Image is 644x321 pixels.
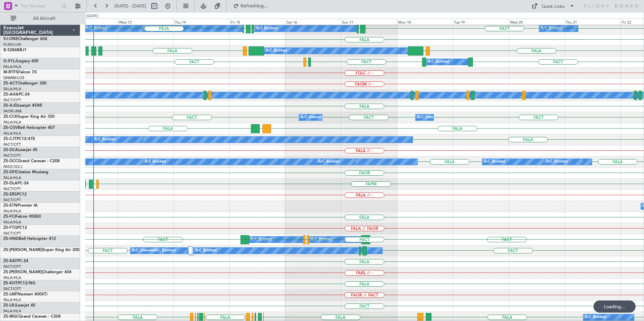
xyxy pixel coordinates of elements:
[3,48,27,52] a: B-5286BBJ1
[397,19,453,25] div: Mon 18
[3,304,35,308] a: ZS-LRJLearjet 45
[3,215,15,219] span: ZS-FCI
[3,220,21,225] a: FALA/HLA
[3,126,18,130] span: ZS-CGV
[3,315,61,319] a: ZS-MGCGrand Caravan - C208
[565,19,620,25] div: Thu 21
[230,1,270,11] button: Refreshing...
[3,164,22,169] a: FAGC/GCJ
[3,64,21,69] a: FALA/HLA
[3,75,24,80] a: DNMM/LOS
[3,159,18,163] span: ZS-DCC
[311,235,332,245] div: A/C Booked
[3,186,21,191] a: FACT/CPT
[3,159,60,163] a: ZS-DCCGrand Caravan - C208
[3,59,17,63] span: G-SYLJ
[542,3,565,10] div: Quick Links
[3,209,21,214] a: FALA/HLA
[3,115,18,119] span: ZS-CCK
[3,70,18,74] span: M-RTFS
[3,98,21,103] a: FACT/CPT
[3,259,28,263] a: ZS-KATPC-24
[251,235,272,245] div: A/C Booked
[62,19,118,25] div: Tue 12
[285,19,341,25] div: Sat 16
[3,281,18,285] span: ZS-KHT
[132,246,160,256] div: A/C Unavailable
[266,46,287,56] div: A/C Booked
[3,70,37,74] a: M-RTFSFalcon 7X
[3,170,49,174] a: ZS-DFICitation Mustang
[3,175,21,180] a: FALA/HLA
[87,13,98,19] div: [DATE]
[3,270,42,274] span: ZS-[PERSON_NAME]
[3,315,19,319] span: ZS-MGC
[3,37,18,41] span: 9J-ONE
[341,19,397,25] div: Sun 17
[229,19,285,25] div: Fri 15
[145,157,166,167] div: A/C Booked
[3,292,18,296] span: ZS-LMF
[3,292,47,296] a: ZS-LMFNextant 400XTi
[195,246,217,256] div: A/C Booked
[3,115,55,119] a: ZS-CCKSuper King Air 350
[3,93,19,97] span: ZS-AHA
[94,135,116,145] div: A/C Booked
[3,93,30,97] a: ZS-AHAPC-24
[3,297,21,302] a: FALA/HLA
[3,226,17,230] span: ZS-FTG
[3,81,46,85] a: ZS-ACTChallenger 300
[18,16,71,21] span: All Aircraft
[3,264,21,269] a: FACT/CPT
[115,3,146,9] span: [DATE] - [DATE]
[3,104,18,108] span: ZS-AJD
[3,126,55,130] a: ZS-CGVBell Helicopter 407
[318,157,340,167] div: A/C Booked
[301,112,329,122] div: A/C Unavailable
[3,137,35,141] a: ZS-CJTPC12/47E
[173,19,229,25] div: Thu 14
[3,204,18,208] span: ZS-ETN
[3,153,21,158] a: FACT/CPT
[528,1,578,11] button: Quick Links
[3,109,22,114] a: FAOR/JNB
[3,286,21,291] a: FACT/CPT
[546,157,568,167] div: A/C Booked
[256,24,278,34] div: A/C Booked
[3,192,27,197] a: ZS-ERSPC12
[86,24,107,34] div: A/C Booked
[3,270,71,274] a: ZS-[PERSON_NAME]Challenger 604
[3,248,42,252] span: ZS-[PERSON_NAME]
[3,48,17,52] span: B-5286
[118,19,173,25] div: Wed 13
[3,215,41,219] a: ZS-FCIFalcon 900EX
[3,37,47,41] a: 9J-ONEChallenger 604
[21,1,59,11] input: Trip Number
[541,24,562,34] div: A/C Booked
[3,192,17,197] span: ZS-ERS
[417,112,445,122] div: A/C Unavailable
[3,131,21,136] a: FALA/HLA
[428,57,449,67] div: A/C Booked
[7,13,73,24] button: All Aircraft
[484,157,505,167] div: A/C Booked
[3,142,21,147] a: FACT/CPT
[3,137,17,141] span: ZS-CJT
[3,259,17,263] span: ZS-KAT
[3,275,21,280] a: FALA/HLA
[3,42,21,47] a: FLKK/LUN
[453,19,509,25] div: Tue 19
[3,237,19,241] span: ZS-HND
[3,226,27,230] a: ZS-FTGPC12
[3,181,29,185] a: ZS-DLAPC-24
[3,204,38,208] a: ZS-ETNPremier IA
[3,231,21,236] a: FACT/CPT
[3,86,21,92] a: FALA/HLA
[3,181,18,185] span: ZS-DLA
[3,120,21,125] a: FALA/HLA
[3,104,42,108] a: ZS-AJDLearjet 45XR
[3,304,16,308] span: ZS-LRJ
[3,237,56,241] a: ZS-HNDBell Helicopter 412
[593,300,636,313] div: Loading...
[3,281,35,285] a: ZS-KHTPC12/NG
